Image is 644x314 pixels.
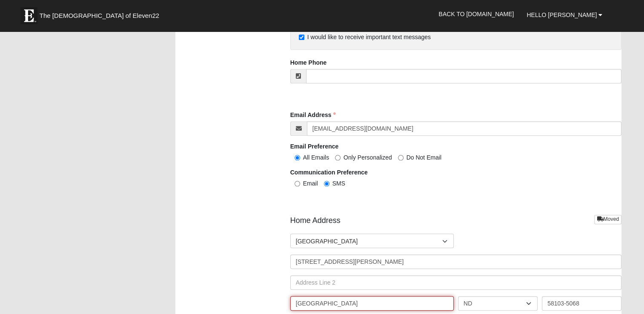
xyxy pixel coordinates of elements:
input: All Emails [295,155,300,160]
span: Hello [PERSON_NAME] [527,11,597,18]
span: The [DEMOGRAPHIC_DATA] of Eleven22 [40,11,159,20]
span: I would like to receive important text messages [307,34,431,40]
input: SMS [324,181,329,186]
a: Moved [594,215,621,224]
span: [GEOGRAPHIC_DATA] [296,234,442,248]
input: City [290,296,454,311]
label: Home Phone [290,58,327,67]
a: Hello [PERSON_NAME] [520,4,609,26]
span: All Emails [303,154,329,161]
label: Communication Preference [290,168,368,177]
label: Email Address [290,111,336,119]
span: SMS [332,180,345,187]
span: Do Not Email [406,154,441,161]
span: Email [303,180,318,187]
input: Zip [542,296,621,311]
span: Only Personalized [343,154,392,161]
input: Do Not Email [398,155,404,160]
a: The [DEMOGRAPHIC_DATA] of Eleven22 [16,3,186,24]
input: Address Line 1 [290,254,622,269]
span: Home Address [290,215,341,226]
input: Address Line 2 [290,275,622,290]
input: I would like to receive important text messages [299,34,304,40]
a: Back to [DOMAIN_NAME] [432,3,520,25]
img: Eleven22 logo [20,7,37,24]
input: Email [295,181,300,186]
input: Only Personalized [335,155,341,160]
label: Email Preference [290,142,339,151]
